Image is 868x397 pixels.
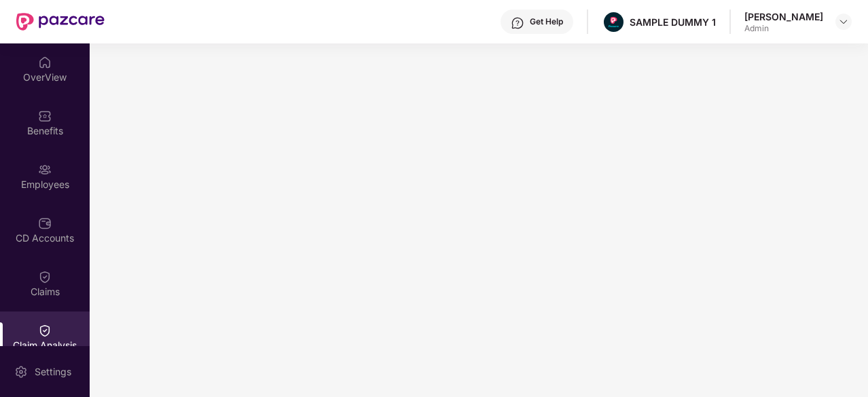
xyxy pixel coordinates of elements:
img: svg+xml;base64,PHN2ZyBpZD0iRHJvcGRvd24tMzJ4MzIiIHhtbG5zPSJodHRwOi8vd3d3LnczLm9yZy8yMDAwL3N2ZyIgd2... [838,16,849,27]
div: SAMPLE DUMMY 1 [630,16,716,29]
img: svg+xml;base64,PHN2ZyBpZD0iQ2xhaW0iIHhtbG5zPSJodHRwOi8vd3d3LnczLm9yZy8yMDAwL3N2ZyIgd2lkdGg9IjIwIi... [38,324,52,337]
div: Get Help [530,16,563,27]
div: [PERSON_NAME] [744,10,823,23]
img: svg+xml;base64,PHN2ZyBpZD0iQmVuZWZpdHMiIHhtbG5zPSJodHRwOi8vd3d3LnczLm9yZy8yMDAwL3N2ZyIgd2lkdGg9Ij... [38,109,52,123]
img: svg+xml;base64,PHN2ZyBpZD0iSG9tZSIgeG1sbnM9Imh0dHA6Ly93d3cudzMub3JnLzIwMDAvc3ZnIiB3aWR0aD0iMjAiIG... [38,56,52,69]
img: Pazcare_Alternative_logo-01-01.png [604,12,623,32]
img: svg+xml;base64,PHN2ZyBpZD0iU2V0dGluZy0yMHgyMCIgeG1sbnM9Imh0dHA6Ly93d3cudzMub3JnLzIwMDAvc3ZnIiB3aW... [14,365,28,379]
img: svg+xml;base64,PHN2ZyBpZD0iSGVscC0zMngzMiIgeG1sbnM9Imh0dHA6Ly93d3cudzMub3JnLzIwMDAvc3ZnIiB3aWR0aD... [511,16,524,30]
img: New Pazcare Logo [16,13,105,31]
img: svg+xml;base64,PHN2ZyBpZD0iRW1wbG95ZWVzIiB4bWxucz0iaHR0cDovL3d3dy53My5vcmcvMjAwMC9zdmciIHdpZHRoPS... [38,163,52,176]
div: Admin [744,23,823,34]
div: Settings [31,365,75,379]
img: svg+xml;base64,PHN2ZyBpZD0iQ0RfQWNjb3VudHMiIGRhdGEtbmFtZT0iQ0QgQWNjb3VudHMiIHhtbG5zPSJodHRwOi8vd3... [38,216,52,230]
img: svg+xml;base64,PHN2ZyBpZD0iQ2xhaW0iIHhtbG5zPSJodHRwOi8vd3d3LnczLm9yZy8yMDAwL3N2ZyIgd2lkdGg9IjIwIi... [38,270,52,284]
